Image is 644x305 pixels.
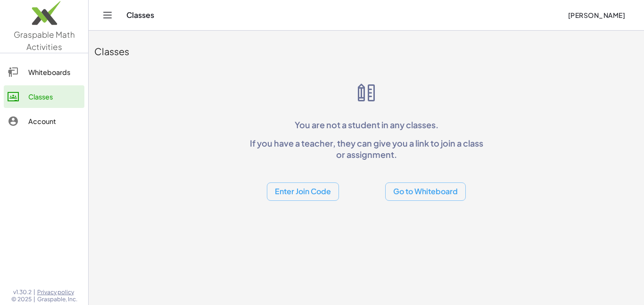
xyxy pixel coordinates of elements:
[33,296,35,303] span: |
[246,138,487,160] p: If you have a teacher, they can give you a link to join a class or assignment.
[100,8,115,23] button: Toggle navigation
[246,119,487,130] p: You are not a student in any classes.
[33,289,35,296] span: |
[568,11,625,19] span: [PERSON_NAME]
[560,7,633,24] button: [PERSON_NAME]
[94,45,638,58] div: Classes
[385,182,466,201] button: Go to Whiteboard
[28,115,81,127] div: Account
[37,296,77,303] span: Graspable, Inc.
[28,91,81,102] div: Classes
[13,289,32,296] span: v1.30.2
[28,66,81,78] div: Whiteboards
[14,29,75,52] span: Graspable Math Activities
[267,182,339,201] button: Enter Join Code
[11,296,32,303] span: © 2025
[4,61,84,83] a: Whiteboards
[4,110,84,132] a: Account
[37,289,77,296] a: Privacy policy
[4,85,84,108] a: Classes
